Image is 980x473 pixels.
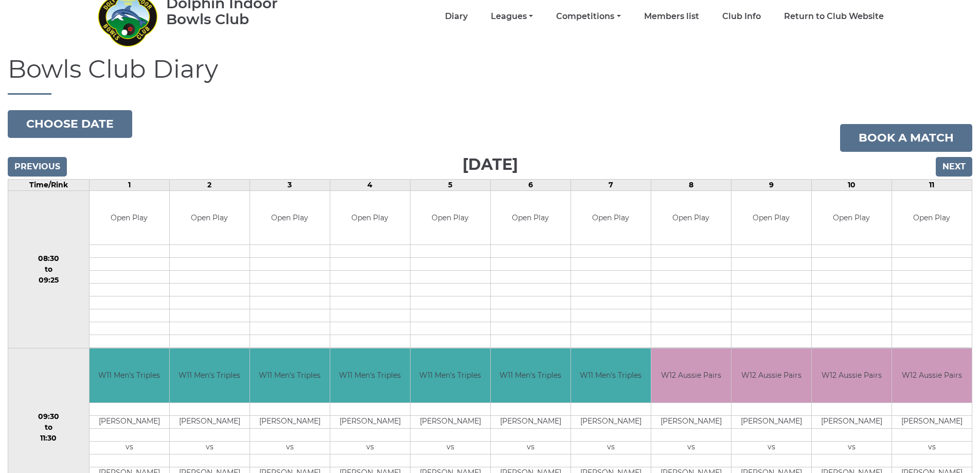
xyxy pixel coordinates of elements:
[571,179,651,190] td: 7
[812,441,892,454] td: vs
[169,179,250,190] td: 2
[90,348,169,402] td: W11 Men's Triples
[644,11,699,22] a: Members list
[90,191,169,245] td: Open Play
[812,348,892,402] td: W12 Aussie Pairs
[330,191,410,245] td: Open Play
[490,179,571,190] td: 6
[90,441,169,454] td: vs
[651,191,731,245] td: Open Play
[411,441,490,454] td: vs
[491,441,571,454] td: vs
[651,441,731,454] td: vs
[250,415,330,428] td: [PERSON_NAME]
[651,348,731,402] td: W12 Aussie Pairs
[892,179,972,190] td: 11
[892,415,972,428] td: [PERSON_NAME]
[732,191,811,245] td: Open Play
[170,191,250,245] td: Open Play
[892,348,972,402] td: W12 Aussie Pairs
[651,179,731,190] td: 8
[571,415,651,428] td: [PERSON_NAME]
[411,348,490,402] td: W11 Men's Triples
[170,348,250,402] td: W11 Men's Triples
[410,179,490,190] td: 5
[892,191,972,245] td: Open Play
[571,191,651,245] td: Open Play
[892,441,972,454] td: vs
[840,124,972,152] a: Book a match
[411,191,490,245] td: Open Play
[170,441,250,454] td: vs
[90,415,169,428] td: [PERSON_NAME]
[8,190,90,348] td: 08:30 to 09:25
[811,179,892,190] td: 10
[731,179,811,190] td: 9
[8,157,67,177] input: Previous
[784,11,884,22] a: Return to Club Website
[491,191,571,245] td: Open Play
[732,348,811,402] td: W12 Aussie Pairs
[8,56,972,95] h1: Bowls Club Diary
[491,348,571,402] td: W11 Men's Triples
[812,191,892,245] td: Open Play
[722,11,761,22] a: Club Info
[411,415,490,428] td: [PERSON_NAME]
[330,348,410,402] td: W11 Men's Triples
[571,441,651,454] td: vs
[491,415,571,428] td: [PERSON_NAME]
[571,348,651,402] td: W11 Men's Triples
[936,157,972,177] input: Next
[491,11,533,22] a: Leagues
[170,415,250,428] td: [PERSON_NAME]
[8,110,132,138] button: Choose date
[250,441,330,454] td: vs
[330,441,410,454] td: vs
[556,11,620,22] a: Competitions
[250,191,330,245] td: Open Play
[651,415,731,428] td: [PERSON_NAME]
[732,415,811,428] td: [PERSON_NAME]
[8,179,90,190] td: Time/Rink
[812,415,892,428] td: [PERSON_NAME]
[89,179,169,190] td: 1
[732,441,811,454] td: vs
[330,415,410,428] td: [PERSON_NAME]
[250,179,330,190] td: 3
[250,348,330,402] td: W11 Men's Triples
[330,179,410,190] td: 4
[445,11,468,22] a: Diary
